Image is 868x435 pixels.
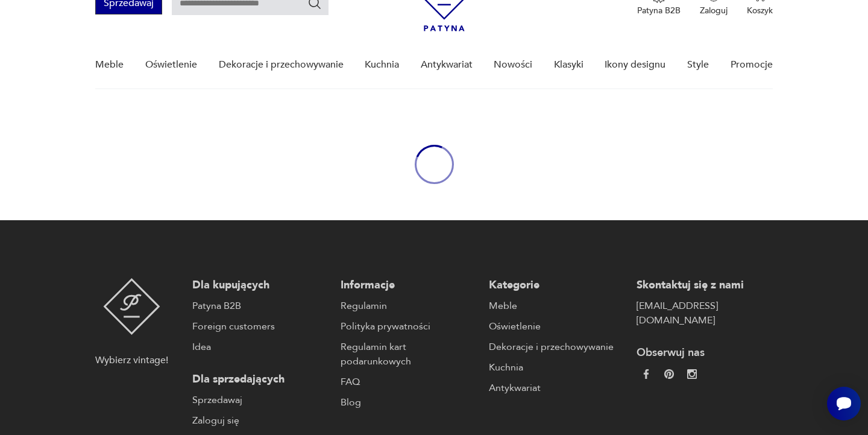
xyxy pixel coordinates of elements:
[341,319,477,334] a: Polityka prywatności
[421,42,473,88] a: Antykwariat
[103,278,160,335] img: Patyna - sklep z meblami i dekoracjami vintage
[365,42,399,88] a: Kuchnia
[192,278,329,293] p: Dla kupujących
[827,387,861,421] iframe: Smartsupp widget button
[489,340,625,354] a: Dekoracje i przechowywanie
[554,42,583,88] a: Klasyki
[341,340,477,369] a: Regulamin kart podarunkowych
[145,42,197,88] a: Oświetlenie
[341,299,477,313] a: Regulamin
[637,5,681,16] p: Patyna B2B
[664,369,674,379] img: 37d27d81a828e637adc9f9cb2e3d3a8a.webp
[219,42,344,88] a: Dekoracje i przechowywanie
[687,369,697,379] img: c2fd9cf7f39615d9d6839a72ae8e59e5.webp
[341,375,477,389] a: FAQ
[731,42,773,88] a: Promocje
[95,42,124,88] a: Meble
[637,299,773,328] a: [EMAIL_ADDRESS][DOMAIN_NAME]
[747,5,773,16] p: Koszyk
[489,360,625,375] a: Kuchnia
[341,278,477,293] p: Informacje
[637,278,773,293] p: Skontaktuj się z nami
[489,299,625,313] a: Meble
[192,413,329,428] a: Zaloguj się
[641,369,651,379] img: da9060093f698e4c3cedc1453eec5031.webp
[192,299,329,313] a: Patyna B2B
[192,372,329,387] p: Dla sprzedających
[687,42,709,88] a: Style
[95,353,168,367] p: Wybierz vintage!
[489,319,625,334] a: Oświetlenie
[489,278,625,293] p: Kategorie
[341,395,477,410] a: Blog
[192,319,329,334] a: Foreign customers
[192,393,329,407] a: Sprzedawaj
[637,346,773,360] p: Obserwuj nas
[494,42,532,88] a: Nowości
[489,381,625,395] a: Antykwariat
[192,340,329,354] a: Idea
[700,5,728,16] p: Zaloguj
[605,42,665,88] a: Ikony designu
